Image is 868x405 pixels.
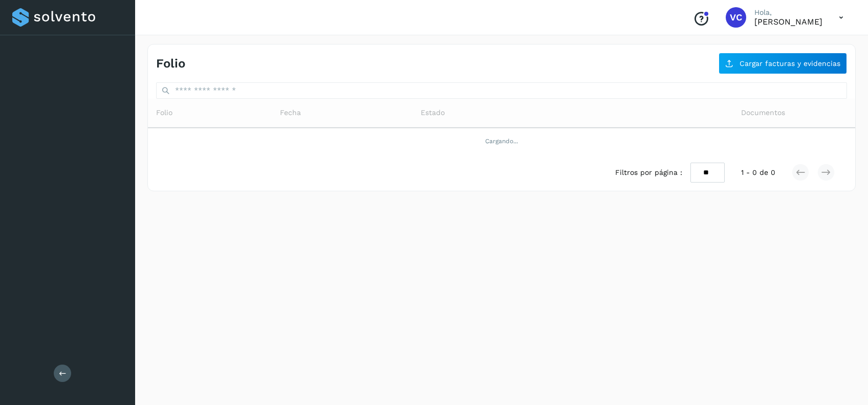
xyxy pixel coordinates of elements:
[148,128,855,154] td: Cargando...
[615,167,682,178] span: Filtros por página :
[741,107,785,118] span: Documentos
[741,167,775,178] span: 1 - 0 de 0
[421,107,445,118] span: Estado
[156,107,172,118] span: Folio
[719,53,847,74] button: Cargar facturas y evidencias
[754,17,822,27] p: Viridiana Cruz
[156,56,185,71] h4: Folio
[280,107,301,118] span: Fecha
[754,8,822,17] p: Hola,
[740,60,840,67] span: Cargar facturas y evidencias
